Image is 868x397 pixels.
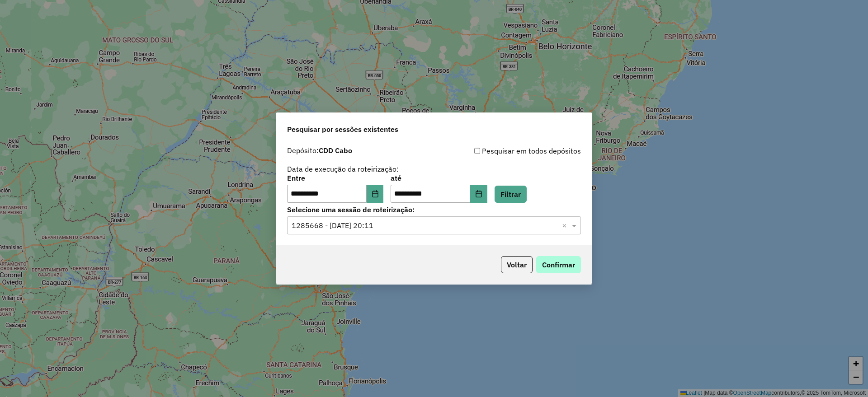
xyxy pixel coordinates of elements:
span: Clear all [562,220,570,231]
button: Confirmar [536,256,581,273]
button: Filtrar [495,186,527,203]
div: Pesquisar em todos depósitos [434,145,581,156]
button: Choose Date [470,185,487,203]
strong: CDD Cabo [319,146,352,155]
button: Choose Date [367,185,384,203]
label: até [391,173,487,183]
button: Voltar [501,256,533,273]
label: Entre [287,173,383,183]
span: Pesquisar por sessões existentes [287,124,398,135]
label: Depósito: [287,145,352,156]
label: Data de execução da roteirização: [287,163,399,174]
label: Selecione uma sessão de roteirização: [287,204,581,215]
